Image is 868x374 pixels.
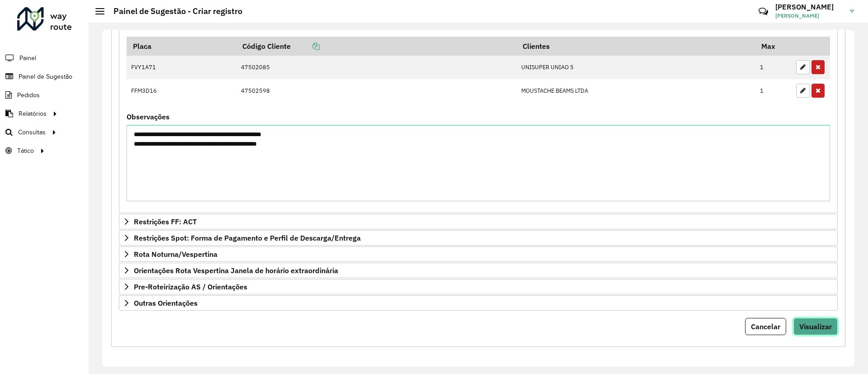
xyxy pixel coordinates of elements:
span: [PERSON_NAME] [775,12,843,20]
a: Restrições FF: ACT [119,214,838,229]
span: Restrições Spot: Forma de Pagamento e Perfil de Descarga/Entrega [134,234,361,241]
td: 1 [755,79,792,103]
span: Painel de Sugestão [19,72,72,81]
a: Contato Rápido [754,2,773,21]
span: Tático [17,146,34,156]
h3: [PERSON_NAME] [775,3,843,11]
span: Pedidos [17,90,40,100]
a: Pre-Roteirização AS / Orientações [119,279,838,294]
button: Visualizar [793,318,838,335]
td: MOUSTACHE BEAMS LTDA [516,79,755,103]
td: 1 [755,56,792,79]
span: Visualizar [799,322,832,331]
h2: Painel de Sugestão - Criar registro [104,6,242,16]
td: FVY1A71 [127,56,236,79]
th: Placa [127,37,236,56]
a: Orientações Rota Vespertina Janela de horário extraordinária [119,263,838,278]
span: Restrições FF: ACT [134,218,197,225]
span: Orientações Rota Vespertina Janela de horário extraordinária [134,267,338,274]
td: 47502598 [236,79,516,103]
td: 47502085 [236,56,516,79]
a: Outras Orientações [119,295,838,311]
td: FFM3D16 [127,79,236,103]
a: Rota Noturna/Vespertina [119,246,838,262]
span: Rota Noturna/Vespertina [134,251,217,258]
td: UNISUPER UNIAO 5 [516,56,755,79]
span: Painel [19,53,36,63]
span: Relatórios [19,109,47,118]
th: Clientes [516,37,755,56]
button: Cancelar [745,318,786,335]
label: Observações [127,111,170,122]
th: Código Cliente [236,37,516,56]
span: Consultas [18,128,46,137]
span: Pre-Roteirização AS / Orientações [134,283,247,290]
span: Outras Orientações [134,299,198,307]
span: Cancelar [751,322,780,331]
a: Copiar [291,42,320,51]
a: Restrições Spot: Forma de Pagamento e Perfil de Descarga/Entrega [119,230,838,246]
th: Max [755,37,792,56]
